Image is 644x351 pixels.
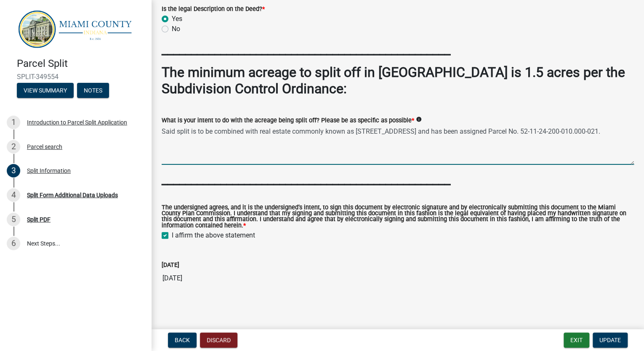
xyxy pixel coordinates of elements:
[17,73,135,81] span: SPLIT-349554
[17,58,145,70] h4: Parcel Split
[593,333,628,348] button: Update
[27,216,51,222] div: Split PDF
[17,88,74,95] wm-modal-confirm: Summary
[162,64,625,96] strong: The minimum acreage to split off in [GEOGRAPHIC_DATA] is 1.5 acres per the Subdivision Control Or...
[200,333,237,348] button: Discard
[7,140,20,153] div: 2
[168,333,197,348] button: Back
[27,168,71,174] div: Split Information
[162,262,179,268] label: [DATE]
[77,83,109,98] button: Notes
[564,333,589,348] button: Exit
[27,119,127,125] div: Introduction to Parcel Split Application
[162,172,450,187] strong: _________________________________________________
[7,116,20,129] div: 1
[175,337,190,343] span: Back
[17,9,138,49] img: Miami County, Indiana
[162,42,450,58] strong: _________________________________________________
[172,230,255,240] label: I affirm the above statement
[7,237,20,250] div: 6
[162,6,265,12] label: Is the legal Description on the Deed?
[17,83,74,98] button: View Summary
[7,164,20,177] div: 3
[7,188,20,202] div: 4
[162,205,634,229] label: The undersigned agrees, and it is the undersigned’s intent, to sign this document by electronic s...
[599,337,621,343] span: Update
[77,88,109,95] wm-modal-confirm: Notes
[416,116,422,122] i: info
[27,144,62,150] div: Parcel search
[162,118,414,124] label: What is your intent to do with the acreage being split off? Please be as specific as possible
[172,24,180,34] label: No
[7,213,20,226] div: 5
[172,14,182,24] label: Yes
[27,192,118,198] div: Split Form Additional Data Uploads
